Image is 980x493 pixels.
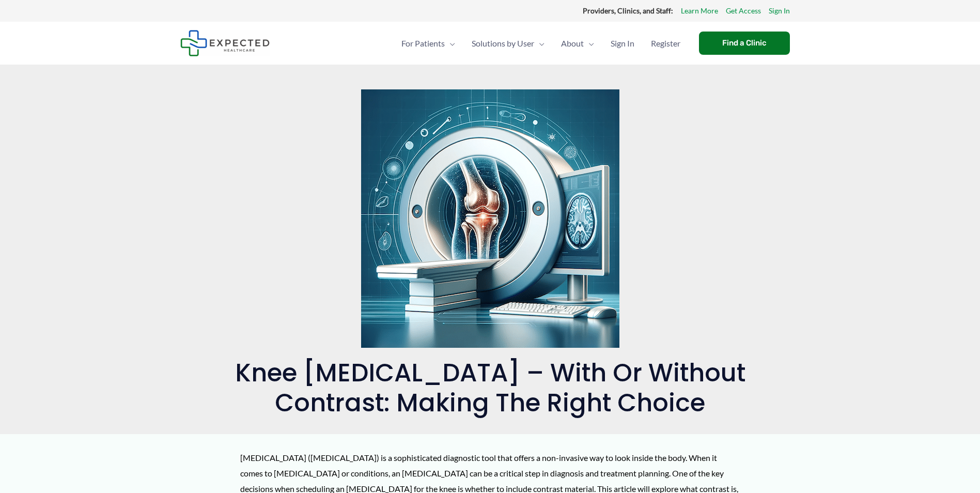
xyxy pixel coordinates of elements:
[611,25,634,61] span: Sign In
[534,25,545,61] span: Menu Toggle
[584,25,594,61] span: Menu Toggle
[472,25,534,61] span: Solutions by User
[553,25,602,61] a: AboutMenu Toggle
[393,25,463,61] a: For PatientsMenu Toggle
[681,4,718,18] a: Learn More
[651,25,680,61] span: Register
[445,25,455,61] span: Menu Toggle
[393,25,689,61] nav: Primary Site Navigation
[180,30,270,56] img: Expected Healthcare Logo - side, dark font, small
[180,358,800,418] h1: Knee [MEDICAL_DATA] – With or Without Contrast: Making the Right Choice
[602,25,643,61] a: Sign In
[583,6,673,15] strong: Providers, Clinics, and Staff:
[699,32,790,55] a: Find a Clinic
[463,25,553,61] a: Solutions by UserMenu Toggle
[361,89,619,348] img: Visual representation of an MRI machine with a knee joint in the middle of it
[769,4,790,18] a: Sign In
[726,4,761,18] a: Get Access
[401,25,445,61] span: For Patients
[643,25,689,61] a: Register
[561,25,584,61] span: About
